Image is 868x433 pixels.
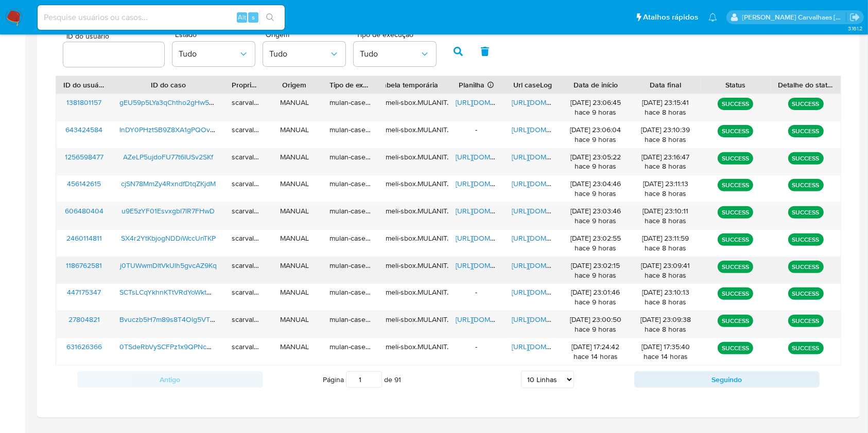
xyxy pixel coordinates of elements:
[259,10,281,25] button: search-icon
[238,12,246,22] span: Alt
[252,12,255,22] span: s
[643,12,698,23] span: Atalhos rápidos
[848,24,863,32] span: 3.161.2
[38,11,285,24] input: Pesquise usuários ou casos...
[849,12,860,23] a: Sair
[742,12,846,22] p: sara.carvalhaes@mercadopago.com.br
[708,13,717,22] a: Notificações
